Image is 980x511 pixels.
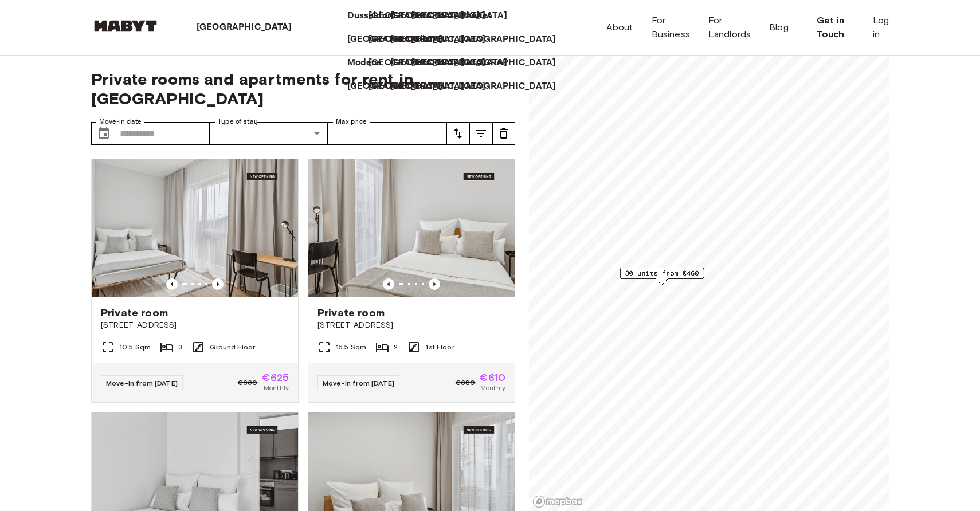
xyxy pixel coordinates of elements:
[461,80,568,93] a: [GEOGRAPHIC_DATA]
[625,268,699,278] span: 80 units from €460
[347,56,394,70] a: Modena
[347,33,454,46] a: [GEOGRAPHIC_DATA]
[390,33,497,46] a: [GEOGRAPHIC_DATA]
[317,320,505,331] span: [STREET_ADDRESS]
[411,9,519,23] a: [GEOGRAPHIC_DATA]
[480,372,505,383] span: €610
[390,56,497,70] a: [GEOGRAPHIC_DATA]
[101,320,289,331] span: [STREET_ADDRESS]
[178,342,182,352] span: 3
[91,69,515,108] span: Private rooms and apartments for rent in [GEOGRAPHIC_DATA]
[446,122,469,145] button: tune
[461,33,568,46] a: [GEOGRAPHIC_DATA]
[347,80,443,93] p: [GEOGRAPHIC_DATA]
[652,14,690,41] a: For Business
[369,33,476,46] a: [GEOGRAPHIC_DATA]
[708,14,751,41] a: For Landlords
[92,159,298,297] img: Marketing picture of unit DE-13-001-002-001
[212,278,224,290] button: Previous image
[411,9,507,23] p: [GEOGRAPHIC_DATA]
[347,80,454,93] a: [GEOGRAPHIC_DATA]
[383,278,394,290] button: Previous image
[92,122,115,145] button: Choose date
[394,342,398,352] span: 2
[99,117,142,127] label: Move-in date
[369,80,476,93] a: [GEOGRAPHIC_DATA]
[264,383,289,393] span: Monthly
[390,9,486,23] p: [GEOGRAPHIC_DATA]
[620,268,704,285] div: Map marker
[119,342,151,352] span: 10.5 Sqm
[308,159,515,403] a: Marketing picture of unit DE-13-001-111-002Previous imagePrevious imagePrivate room[STREET_ADDRES...
[461,56,568,70] a: [GEOGRAPHIC_DATA]
[106,379,178,387] span: Move-in from [DATE]
[91,20,160,32] img: Habyt
[411,56,519,70] a: [GEOGRAPHIC_DATA]
[390,80,497,93] a: [GEOGRAPHIC_DATA]
[425,342,454,352] span: 1st Floor
[238,378,258,388] span: €660
[411,33,446,46] a: Milan
[369,9,476,23] a: [GEOGRAPHIC_DATA]
[317,306,385,320] span: Private room
[210,342,255,352] span: Ground Floor
[807,9,854,46] a: Get in Touch
[390,56,486,70] p: [GEOGRAPHIC_DATA]
[323,379,394,387] span: Move-in from [DATE]
[369,9,464,23] p: [GEOGRAPHIC_DATA]
[347,56,382,70] p: Modena
[308,159,515,297] img: Marketing picture of unit DE-13-001-111-002
[262,372,289,383] span: €625
[347,9,395,23] p: Dusseldorf
[469,122,492,145] button: tune
[480,383,505,393] span: Monthly
[429,278,440,290] button: Previous image
[606,21,633,34] a: About
[347,33,443,46] p: [GEOGRAPHIC_DATA]
[390,9,497,23] a: [GEOGRAPHIC_DATA]
[411,33,435,46] p: Milan
[347,9,406,23] a: Dusseldorf
[769,21,789,34] a: Blog
[369,80,464,93] p: [GEOGRAPHIC_DATA]
[461,9,503,23] a: Phuket
[873,14,889,41] a: Log in
[461,80,556,93] p: [GEOGRAPHIC_DATA]
[456,378,476,388] span: €680
[532,495,583,508] a: Mapbox logo
[101,306,168,320] span: Private room
[336,342,366,352] span: 15.5 Sqm
[166,278,178,290] button: Previous image
[197,21,292,34] p: [GEOGRAPHIC_DATA]
[91,159,299,403] a: Marketing picture of unit DE-13-001-002-001Previous imagePrevious imagePrivate room[STREET_ADDRES...
[461,9,491,23] p: Phuket
[369,56,464,70] p: [GEOGRAPHIC_DATA]
[492,122,515,145] button: tune
[218,117,258,127] label: Type of stay
[369,33,464,46] p: [GEOGRAPHIC_DATA]
[411,56,507,70] p: [GEOGRAPHIC_DATA]
[390,80,486,93] p: [GEOGRAPHIC_DATA]
[461,33,556,46] p: [GEOGRAPHIC_DATA]
[461,56,556,70] p: [GEOGRAPHIC_DATA]
[390,33,486,46] p: [GEOGRAPHIC_DATA]
[369,56,476,70] a: [GEOGRAPHIC_DATA]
